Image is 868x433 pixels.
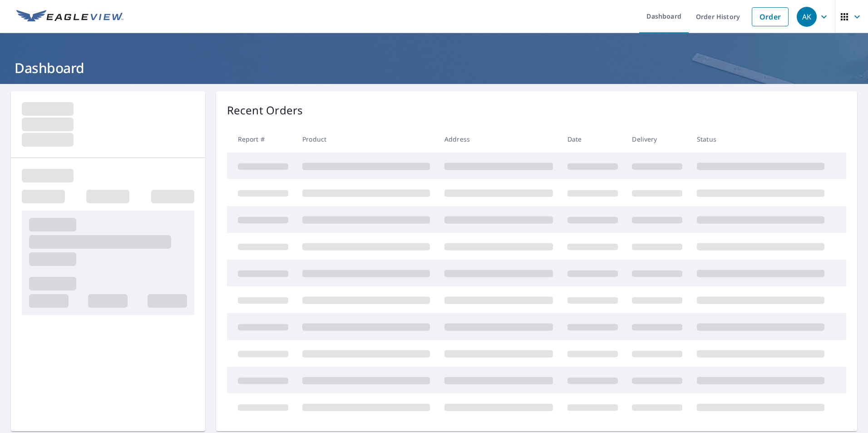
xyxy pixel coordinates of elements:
th: Report # [227,126,296,153]
th: Product [295,126,437,153]
div: AK [797,7,817,27]
p: Recent Orders [227,102,303,118]
a: Order [752,7,789,26]
th: Address [437,126,560,153]
img: EV Logo [16,10,123,24]
th: Date [560,126,625,153]
th: Status [690,126,832,153]
h1: Dashboard [11,59,857,77]
th: Delivery [625,126,690,153]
